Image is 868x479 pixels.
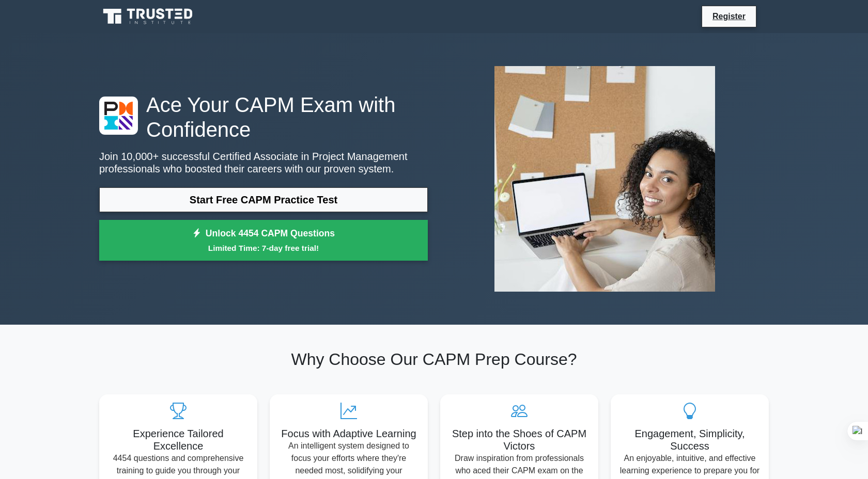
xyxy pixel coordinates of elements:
a: Unlock 4454 CAPM QuestionsLimited Time: 7-day free trial! [99,220,428,261]
small: Limited Time: 7-day free trial! [112,242,415,254]
h5: Focus with Adaptive Learning [278,427,420,440]
a: Start Free CAPM Practice Test [99,187,428,212]
h5: Step into the Shoes of CAPM Victors [448,427,590,452]
h2: Why Choose Our CAPM Prep Course? [99,349,769,369]
h5: Experience Tailored Excellence [107,427,249,452]
h5: Engagement, Simplicity, Success [619,427,761,452]
p: Join 10,000+ successful Certified Associate in Project Management professionals who boosted their... [99,150,428,175]
h1: Ace Your CAPM Exam with Confidence [99,92,428,142]
a: Register [706,10,752,23]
